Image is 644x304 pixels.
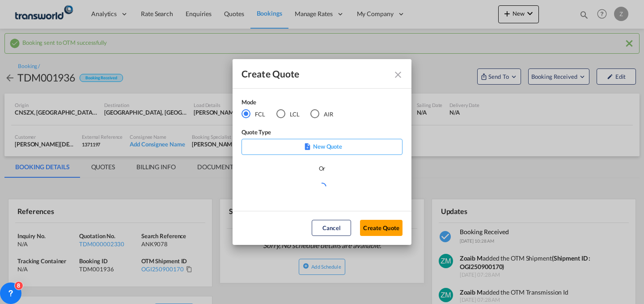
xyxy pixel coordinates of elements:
[241,109,265,119] md-radio-button: FCL
[241,128,402,139] div: Quote Type
[360,220,402,236] button: Create Quote
[312,220,351,236] button: Cancel
[319,164,326,173] div: Or
[245,142,399,151] p: New Quote
[241,98,344,109] div: Mode
[389,66,405,82] button: Close dialog
[310,109,333,119] md-radio-button: AIR
[241,68,386,79] div: Create Quote
[241,139,402,155] div: New Quote
[276,109,300,119] md-radio-button: LCL
[233,59,411,245] md-dialog: Create QuoteModeFCL LCLAIR ...
[393,69,403,80] md-icon: Close dialog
